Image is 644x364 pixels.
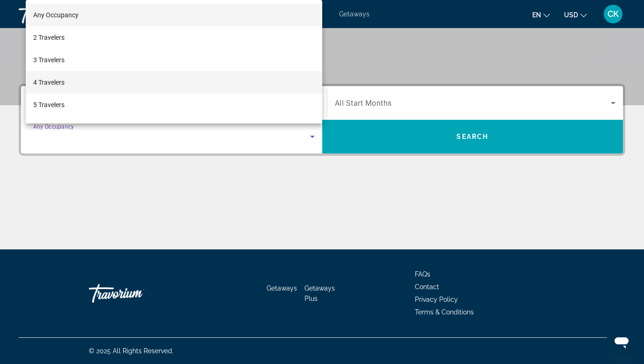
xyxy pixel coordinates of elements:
span: 2 Travelers [33,32,65,43]
span: 5 Travelers [33,99,65,110]
span: 4 Travelers [33,77,65,88]
span: 6 Travelers [33,122,65,133]
span: 3 Travelers [33,54,65,66]
span: Any Occupancy [33,11,79,19]
iframe: Button to launch messaging window [607,327,637,357]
